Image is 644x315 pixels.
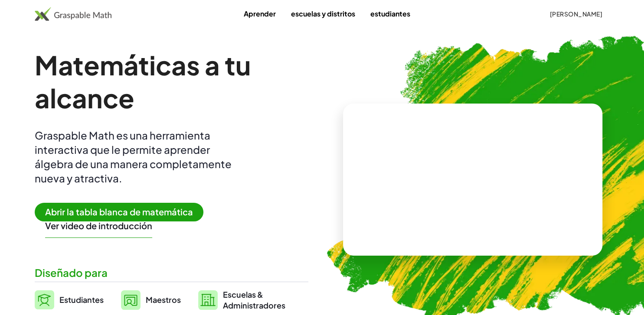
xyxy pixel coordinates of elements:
a: escuelas y distritos [284,6,362,22]
a: Maestros [121,289,181,311]
a: Aprender [237,6,283,22]
span: Escuelas & Administradores [223,289,285,311]
div: Diseñado para [35,266,308,280]
h1: Matemáticas a tu alcance [35,49,308,114]
button: Ver video de introducción [45,220,152,231]
video: Qué es esto? Esto es una notación dinámica de matemáticas. La notación dinámica de las matemática... [408,147,538,212]
span: Estudiantes [59,295,104,305]
img: svg%3e [35,290,54,309]
span: Maestros [146,295,181,305]
a: Abrir la tabla blanca de matemática [35,208,210,217]
img: svg%3e [121,290,141,310]
a: Escuelas &Administradores [198,289,285,311]
img: svg%3e [198,290,218,310]
div: Graspable Math es una herramienta interactiva que le permite aprender álgebra de una manera compl... [35,128,243,185]
a: estudiantes [363,6,417,22]
a: Estudiantes [35,289,104,311]
span: Abrir la tabla blanca de matemática [35,203,203,221]
button: [PERSON_NAME] [543,6,609,22]
span: [PERSON_NAME] [549,10,602,18]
